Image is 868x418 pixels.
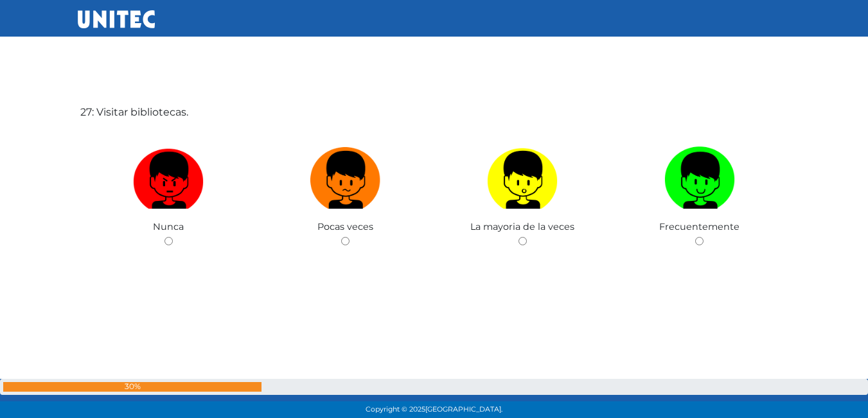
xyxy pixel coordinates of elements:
[153,221,184,232] span: Nunca
[425,405,502,414] span: [GEOGRAPHIC_DATA].
[659,221,740,232] span: Frecuentemente
[487,142,558,209] img: La mayoria de la veces
[78,10,155,28] img: UNITEC
[310,142,381,209] img: Pocas veces
[664,142,735,209] img: Frecuentemente
[3,382,261,392] div: 30%
[317,221,373,232] span: Pocas veces
[470,221,574,232] span: La mayoria de la veces
[80,105,188,120] label: 27: Visitar bibliotecas.
[133,142,204,209] img: Nunca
